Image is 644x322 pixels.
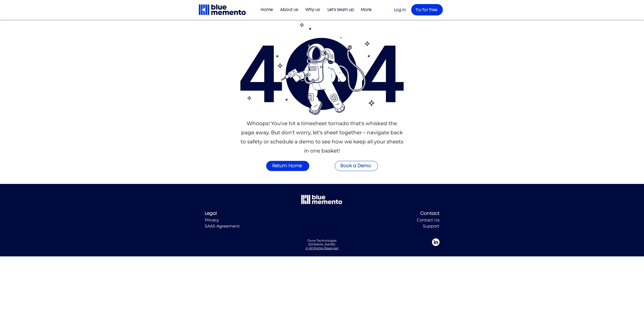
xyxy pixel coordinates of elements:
[241,120,403,154] span: Whoops! You've hit a timesheet tornado that's whisked the page away. But don't worry, let's sheet...
[306,246,338,250] a: © All Rights Reserved
[301,194,343,205] img: Blue Memento white logo
[322,6,357,14] a: Let's team up
[198,4,246,16] img: Blue Memento black logo
[275,6,301,14] a: About us
[266,161,309,171] a: Return Home
[301,6,322,14] a: Why us
[307,239,337,246] a: Done Technologies [DOMAIN_NAME]
[432,238,440,246] img: LinkedIn
[272,164,302,168] span: Return Home
[340,164,371,168] span: Book a Demo
[240,23,404,115] svg: 404 Astronaut lost in space
[325,6,357,14] p: Let's team up
[205,218,219,222] a: Privacy
[278,6,301,14] p: About us
[420,211,440,216] span: Contact
[256,6,374,14] nav: Site
[205,224,240,229] a: SAAS Agreement
[416,8,437,12] span: Try for free
[423,224,440,229] a: Support
[432,238,440,246] ul: Social Bar
[303,6,322,14] p: Why us
[258,6,275,14] p: Home
[411,4,443,15] a: Try for free
[358,6,374,14] p: More
[394,8,406,12] a: Log in
[205,211,217,216] span: Legal
[417,218,440,222] a: Contact Us
[335,161,378,171] a: Book a Demo
[256,6,275,14] a: Home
